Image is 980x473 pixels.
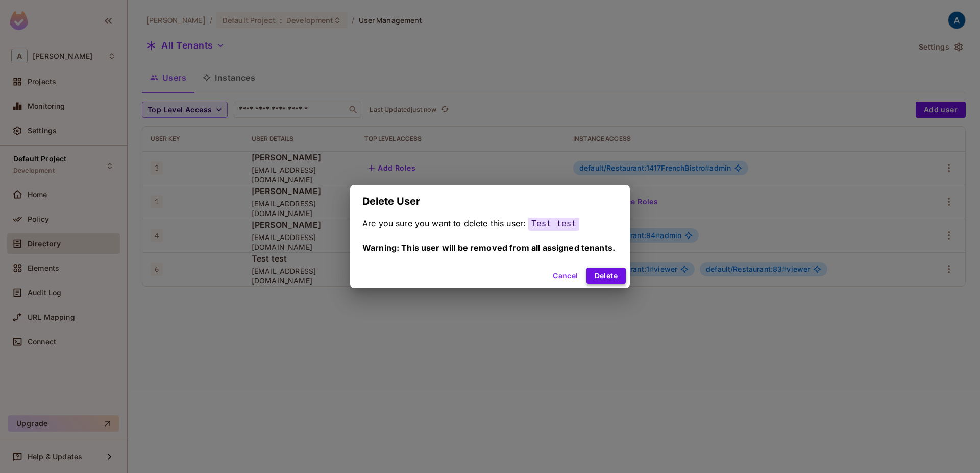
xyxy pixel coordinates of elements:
span: Warning: This user will be removed from all assigned tenants. [362,243,615,253]
span: Are you sure you want to delete this user: [362,218,526,228]
button: Cancel [549,268,582,284]
h2: Delete User [350,185,630,218]
button: Delete [586,268,626,284]
span: Test test [528,216,579,231]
